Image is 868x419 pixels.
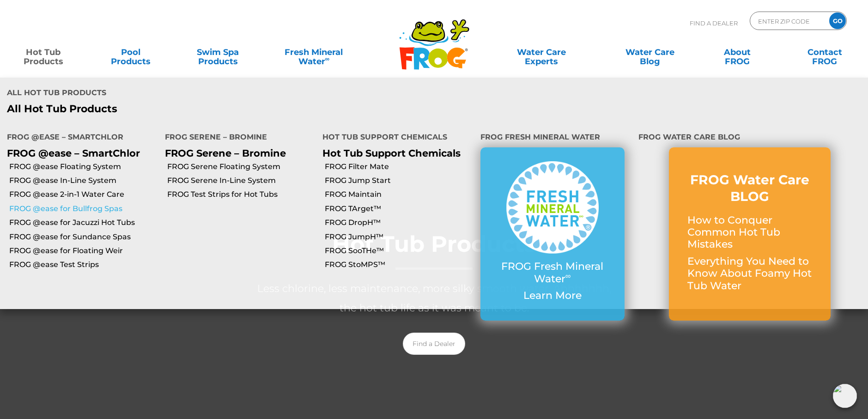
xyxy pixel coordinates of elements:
[167,176,316,186] a: FROG Serene In-Line System
[9,218,158,228] a: FROG @ease for Jacuzzi Hot Tubs
[9,204,158,214] a: FROG @ease for Bullfrog Spas
[480,129,625,147] h4: FROG Fresh Mineral Water
[165,129,309,147] h4: FROG Serene – Bromine
[322,147,461,159] a: Hot Tub Support Chemicals
[499,261,606,285] p: FROG Fresh Mineral Water
[325,189,473,200] a: FROG Maintain
[97,43,164,61] a: PoolProducts
[687,214,812,251] p: How to Conquer Common Hot Tub Mistakes
[486,43,596,61] a: Water CareExperts
[7,147,151,159] p: FROG @ease – SmartChlor
[271,43,356,61] a: Fresh MineralWater∞
[9,246,158,256] a: FROG @ease for Floating Weir
[687,171,812,297] a: FROG Water Care BLOG How to Conquer Common Hot Tub Mistakes Everything You Need to Know About Foa...
[616,43,684,61] a: Water CareBlog
[9,162,158,172] a: FROG @ease Floating System
[9,189,158,200] a: FROG @ease 2-in-1 Water Care
[829,12,846,29] input: GO
[499,290,606,302] p: Learn More
[325,204,473,214] a: FROG TArget™
[165,147,309,159] p: FROG Serene – Bromine
[403,333,465,355] a: Find a Dealer
[325,162,473,172] a: FROG Filter Mate
[325,246,473,256] a: FROG SooTHe™
[325,218,473,228] a: FROG DropH™
[325,232,473,242] a: FROG JumpH™
[638,129,861,147] h4: FROG Water Care Blog
[7,129,151,147] h4: FROG @ease – SmartChlor
[9,232,158,242] a: FROG @ease for Sundance Spas
[791,43,859,61] a: ContactFROG
[184,43,252,61] a: Swim SpaProducts
[325,260,473,270] a: FROG StoMPS™
[565,271,571,280] sup: ∞
[325,176,473,186] a: FROG Jump Start
[7,85,427,103] h4: All Hot Tub Products
[167,162,316,172] a: FROG Serene Floating System
[690,12,738,35] p: Find A Dealer
[687,171,812,205] h3: FROG Water Care BLOG
[687,255,812,292] p: Everything You Need to Know About Foamy Hot Tub Water
[167,189,316,200] a: FROG Test Strips for Hot Tubs
[833,384,857,408] img: openIcon
[757,14,819,28] input: Zip Code Form
[7,103,427,115] a: All Hot Tub Products
[704,43,771,61] a: AboutFROG
[499,161,606,306] a: FROG Fresh Mineral Water∞ Learn More
[9,176,158,186] a: FROG @ease In-Line System
[322,129,467,147] h4: Hot Tub Support Chemicals
[9,43,77,61] a: Hot TubProducts
[9,260,158,270] a: FROG @ease Test Strips
[325,55,330,62] sup: ∞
